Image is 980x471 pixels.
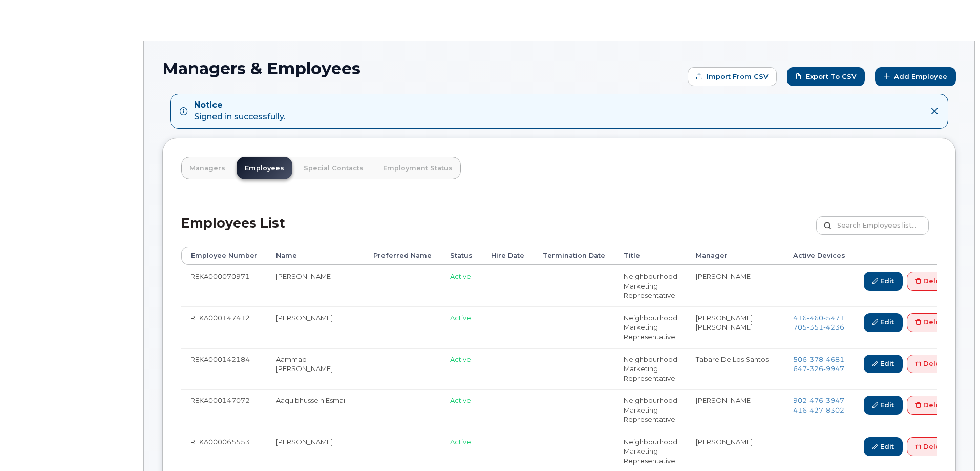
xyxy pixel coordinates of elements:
[194,99,285,111] strong: Notice
[823,396,844,404] span: 3947
[864,272,903,291] a: Edit
[907,272,956,291] a: Delete
[375,157,461,179] a: Employment Status
[614,348,687,390] td: Neighbourhood Marketing Representative
[450,314,471,322] span: Active
[793,364,844,373] a: 6473269947
[696,272,775,281] li: [PERSON_NAME]
[181,265,267,306] td: REKA000070971
[696,355,775,364] li: Tabare De Los Santos
[614,389,687,431] td: Neighbourhood Marketing Representative
[688,67,777,86] form: Import from CSV
[181,389,267,431] td: REKA000147072
[181,306,267,348] td: REKA000147412
[793,406,844,414] a: 4164278302
[614,265,687,306] td: Neighbourhood Marketing Representative
[696,437,775,447] li: [PERSON_NAME]
[793,364,844,373] span: 647
[295,157,372,179] a: Special Contacts
[823,314,844,322] span: 5471
[181,157,233,179] a: Managers
[807,406,823,414] span: 427
[534,247,614,265] th: Termination Date
[793,396,844,404] a: 9024763947
[807,396,823,404] span: 476
[907,313,956,332] a: Delete
[696,396,775,405] li: [PERSON_NAME]
[907,437,956,456] a: Delete
[614,306,687,348] td: Neighbourhood Marketing Representative
[687,247,784,265] th: Manager
[181,348,267,390] td: REKA000142184
[793,314,844,322] span: 416
[864,396,903,415] a: Edit
[823,355,844,363] span: 4681
[696,322,775,332] li: [PERSON_NAME]
[823,364,844,373] span: 9947
[267,247,364,265] th: Name
[864,313,903,332] a: Edit
[267,265,364,306] td: [PERSON_NAME]
[181,216,285,247] h2: Employees List
[793,355,844,363] a: 5063784681
[181,247,267,265] th: Employee Number
[793,323,844,331] span: 705
[696,313,775,323] li: [PERSON_NAME]
[450,438,471,446] span: Active
[823,406,844,414] span: 8302
[784,247,855,265] th: Active Devices
[807,323,823,331] span: 351
[864,437,903,456] a: Edit
[450,396,471,404] span: Active
[793,355,844,363] span: 506
[267,306,364,348] td: [PERSON_NAME]
[614,247,687,265] th: Title
[267,389,364,431] td: Aaquibhussein Esmail
[864,355,903,374] a: Edit
[162,59,683,77] h1: Managers & Employees
[237,157,292,179] a: Employees
[807,314,823,322] span: 460
[793,406,844,414] span: 416
[450,272,471,280] span: Active
[875,67,956,86] a: Add Employee
[907,355,956,374] a: Delete
[194,99,285,123] div: Signed in successfully.
[793,323,844,331] a: 7053514236
[807,355,823,363] span: 378
[793,396,844,404] span: 902
[807,364,823,373] span: 326
[441,247,482,265] th: Status
[907,396,956,415] a: Delete
[823,323,844,331] span: 4236
[450,355,471,363] span: Active
[482,247,534,265] th: Hire Date
[793,314,844,322] a: 4164605471
[364,247,441,265] th: Preferred Name
[267,348,364,390] td: Aammad [PERSON_NAME]
[787,67,865,86] a: Export to CSV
